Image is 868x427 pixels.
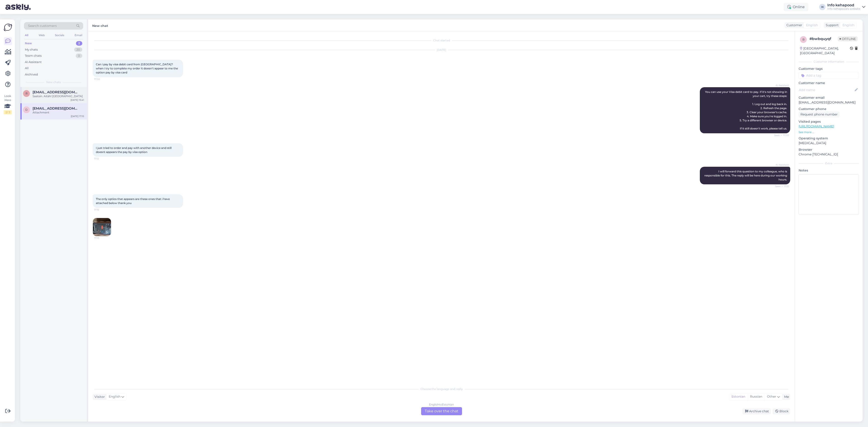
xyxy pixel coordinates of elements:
span: 17:00 [94,77,111,81]
div: My chats [25,47,38,52]
div: Chat started [93,38,790,42]
div: All [24,32,29,38]
div: Support [824,23,839,28]
div: Online [784,3,808,11]
div: [DATE] 15:41 [71,98,84,102]
div: Customer [785,23,802,28]
span: 17:12 [94,157,111,160]
div: Visitor [93,394,105,399]
div: Info kehapood's website [827,7,860,11]
input: Add a tag [799,72,859,79]
p: Notes [799,168,859,173]
span: Can i pay by visa debit card from [GEOGRAPHIC_DATA]?when i try to complete my order It doesn't ap... [96,63,179,74]
p: [MEDICAL_DATA] [799,141,859,145]
span: 17:15 [94,208,111,211]
label: New chat [92,22,108,28]
span: New chats [46,80,61,84]
span: You can use your Visa debit card to pay. If it's not showing in your cart, try these steps: 1. Lo... [705,90,788,130]
div: 0 [76,54,82,58]
div: IK [819,4,826,10]
span: I just tried to order and pay with another device and still doesnt appears the pay by visa option [96,146,172,154]
div: Look Here [4,94,12,114]
div: Request phone number [799,111,840,117]
div: Extra [799,161,859,165]
div: Info kehapood [827,3,860,7]
div: # bwbquyqf [809,36,838,42]
div: Saatsin. Aitäh! [GEOGRAPHIC_DATA] [33,94,84,98]
img: Askly Logo [4,23,12,32]
p: Customer phone [799,107,859,111]
p: Customer email [799,95,859,100]
span: AI Assistant [772,163,789,167]
span: Seen ✓ 17:00 [772,134,789,137]
div: Take over the chat [421,407,462,415]
div: New [25,41,32,46]
span: Other [767,394,776,399]
div: All [25,66,29,70]
div: Choose the language and reply [93,387,790,391]
span: r [26,92,28,95]
span: 17:15 [94,236,111,240]
div: 2 / 3 [4,110,12,114]
p: Chrome [TECHNICAL_ID] [799,152,859,157]
div: Web [38,32,46,38]
input: Add name [799,87,854,92]
div: Team chats [25,54,42,58]
div: 20 [74,47,82,52]
div: Archived [25,72,38,77]
span: English [842,23,854,28]
div: Estonian [729,393,748,400]
span: English [806,23,818,28]
div: Me [782,394,789,399]
span: d [25,108,28,111]
div: [DATE] 17:15 [71,115,84,118]
p: Operating system [799,136,859,141]
p: Browser [799,147,859,152]
div: Customer information [799,60,859,64]
span: I will forward this question to my colleague, who is responsible for this. The reply will be here... [704,170,788,181]
p: Customer tags [799,66,859,71]
p: See more ... [799,130,859,134]
span: The only optios that appears are these ones that i have attached below thank you [96,197,170,205]
div: Socials [54,32,65,38]
span: AI Assistant [772,84,789,87]
div: Russian [748,393,764,400]
span: b [802,38,804,41]
a: [URL][DOMAIN_NAME] [799,124,834,128]
div: Attachment [33,110,84,115]
div: AI Assistant [25,60,42,64]
div: Block [773,408,790,414]
p: Visited pages [799,119,859,124]
span: Offline [838,36,858,41]
span: dourou.xristina@yahoo.gr [33,106,80,110]
span: riho.kuppart@hingelugu.ee [33,90,80,94]
a: Info kehapoodInfo kehapood's website [827,3,865,11]
img: Attachment [93,218,111,236]
div: 2 [76,41,82,46]
div: [DATE] [93,48,790,52]
p: Customer name [799,81,859,85]
span: Search customers [28,23,57,28]
span: Seen ✓ 17:12 [772,185,789,188]
span: English [109,394,120,399]
div: English to Estonian [429,403,454,407]
div: Archive chat [742,408,771,414]
div: [GEOGRAPHIC_DATA], [GEOGRAPHIC_DATA] [800,46,850,56]
div: Email [74,32,83,38]
p: [EMAIL_ADDRESS][DOMAIN_NAME] [799,100,859,105]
